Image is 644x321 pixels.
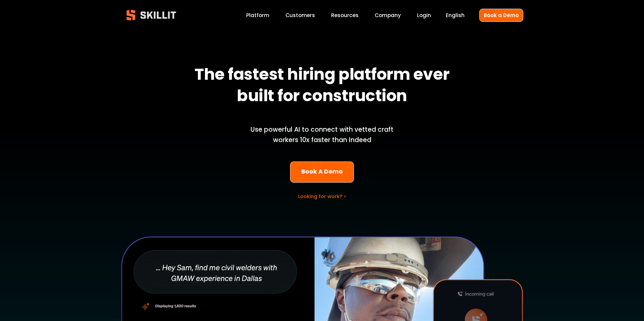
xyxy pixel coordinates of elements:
[331,11,359,19] span: Resources
[417,11,431,20] a: Login
[375,11,401,20] a: Company
[195,62,452,111] strong: The fastest hiring platform ever built for construction
[446,11,465,20] div: language picker
[298,193,346,200] a: Looking for work? >
[239,125,405,145] p: Use powerful AI to connect with vetted craft workers 10x faster than Indeed
[285,11,315,20] a: Customers
[246,11,269,20] a: Platform
[446,11,465,19] span: English
[121,5,182,25] img: Skillit
[479,9,523,22] a: Book a Demo
[290,162,354,183] a: Book A Demo
[331,11,359,20] a: folder dropdown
